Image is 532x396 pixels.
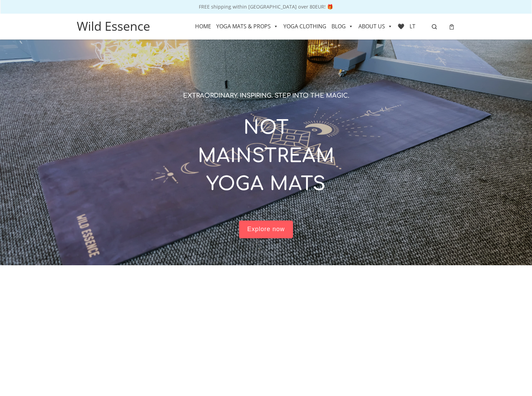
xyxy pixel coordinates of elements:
a: Wild Essence [77,17,150,36]
a: LT [410,18,415,35]
a: BLOG [331,18,353,35]
span: Explore now [247,225,285,233]
a: ABOUT US [358,18,393,35]
a: YOGA MATS & PROPS [216,18,278,35]
a: Explore now [239,221,293,238]
span: NOT MAINSTREAM YOGA MATS [198,117,335,195]
div: FREE shipping within [GEOGRAPHIC_DATA] over 80EUR! 🎁 [7,3,525,11]
a: 🖤 [398,18,404,35]
a: YOGA CLOTHING [283,18,326,35]
span: EXTRAORDINARY. INSPIRING. STEP INTO THE MAGIC. [183,92,349,99]
a: HOME [195,18,211,35]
